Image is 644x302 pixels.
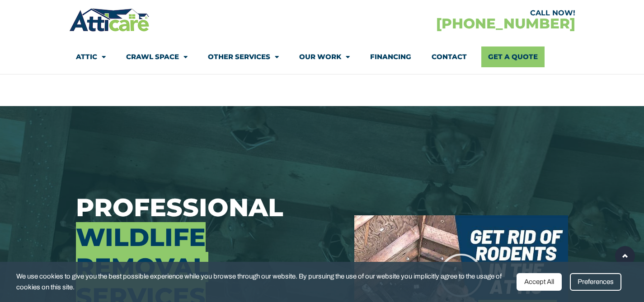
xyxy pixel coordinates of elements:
a: Financing [370,46,411,67]
a: Our Work [299,46,350,67]
div: CALL NOW! [322,9,575,17]
div: Accept All [517,273,562,291]
iframe: Chat Invitation [5,230,50,275]
a: Contact [432,46,467,67]
nav: Menu [76,46,569,67]
a: Attic [76,46,106,67]
a: Crawl Space [126,46,188,67]
a: Other Services [208,46,279,67]
a: Get A Quote [481,46,545,67]
div: Preferences [570,273,621,291]
div: Play Video [438,253,484,298]
span: We use cookies to give you the best possible experience while you browse through our website. By ... [16,271,510,293]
